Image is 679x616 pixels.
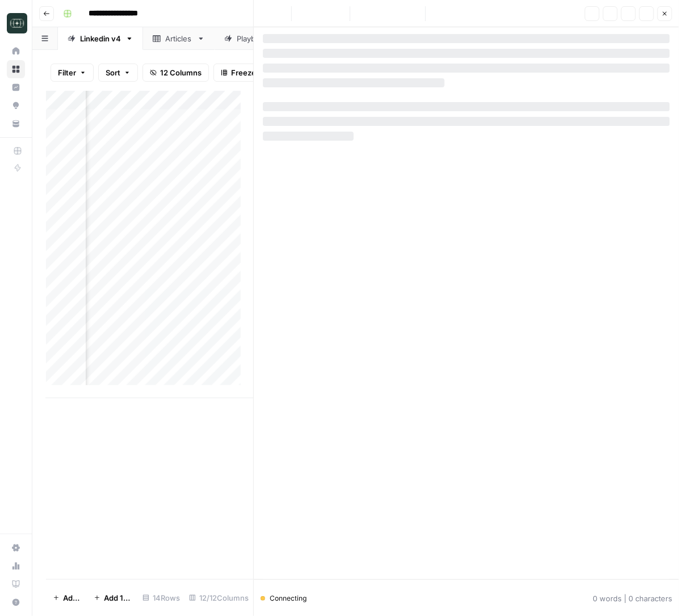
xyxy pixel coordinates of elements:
span: Add 10 Rows [104,592,131,604]
button: Add Row [46,589,87,607]
img: Catalyst Logo [7,13,27,33]
a: Usage [7,557,25,575]
a: Learning Hub [7,575,25,593]
span: Filter [58,67,76,78]
a: Home [7,42,25,60]
button: Help + Support [7,593,25,611]
a: Your Data [7,115,25,133]
div: 12/12 Columns [185,589,253,607]
a: Insights [7,78,25,96]
a: Articles [143,27,215,50]
div: 0 words | 0 characters [593,593,672,604]
span: Freeze Columns [231,67,290,78]
a: Browse [7,60,25,78]
button: Sort [98,64,138,82]
a: Linkedin v4 [58,27,143,50]
span: Add Row [63,592,80,604]
div: Articles [165,33,192,44]
button: Workspace: Catalyst [7,9,25,37]
a: Playbooks [215,27,295,50]
span: Sort [106,67,120,78]
span: 12 Columns [160,67,202,78]
div: 14 Rows [138,589,185,607]
button: 12 Columns [142,64,209,82]
a: Opportunities [7,96,25,115]
div: Playbooks [237,33,273,44]
button: Filter [51,64,94,82]
div: Connecting [261,593,307,604]
a: Settings [7,539,25,557]
button: Freeze Columns [213,64,297,82]
div: Linkedin v4 [80,33,121,44]
button: Add 10 Rows [87,589,138,607]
